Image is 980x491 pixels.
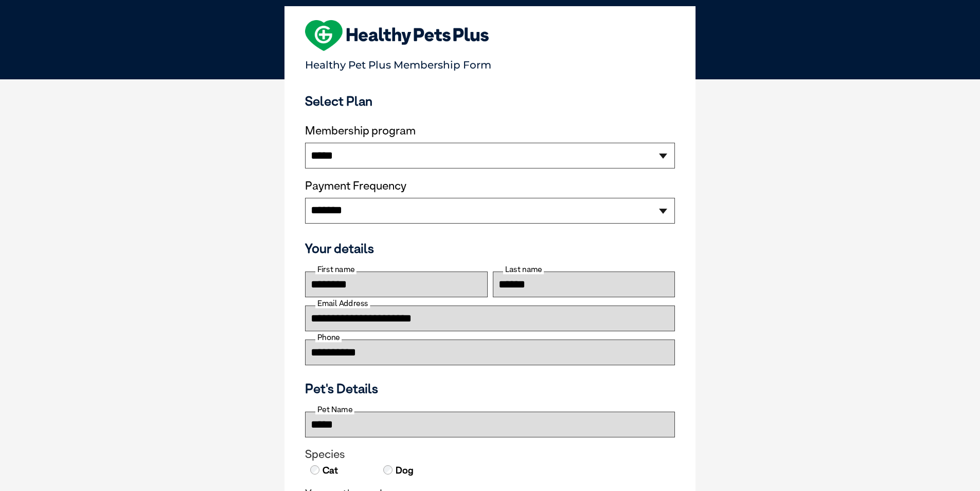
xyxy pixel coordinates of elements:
[315,265,357,274] label: First name
[315,333,342,342] label: Phone
[503,265,544,274] label: Last name
[305,241,675,256] h3: Your details
[301,381,679,396] h3: Pet's Details
[305,124,675,138] label: Membership program
[305,179,406,193] label: Payment Frequency
[315,299,370,308] label: Email Address
[305,93,675,109] h3: Select Plan
[305,20,489,51] img: heart-shape-hpp-logo-large.png
[305,54,675,71] p: Healthy Pet Plus Membership Form
[305,448,675,461] legend: Species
